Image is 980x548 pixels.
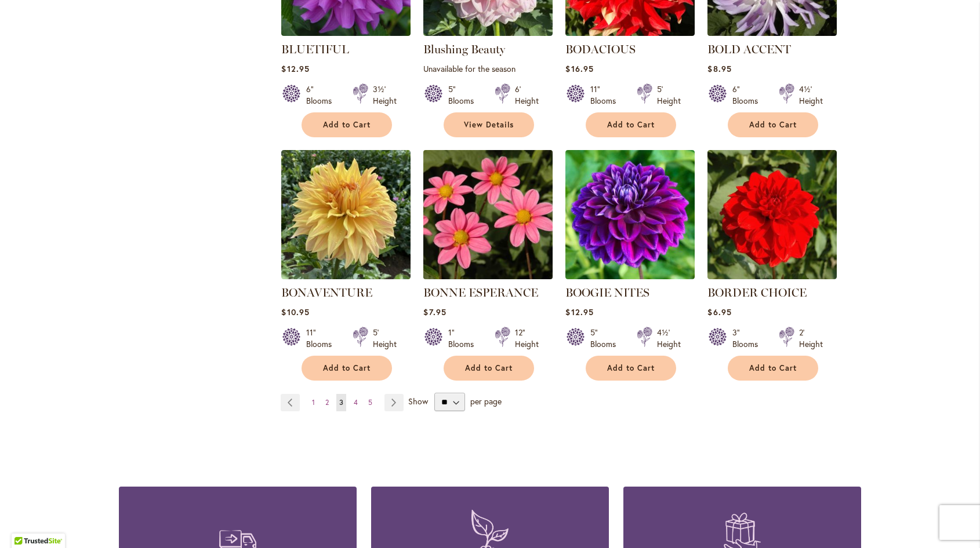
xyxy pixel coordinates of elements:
a: Blushing Beauty [423,42,505,56]
img: BONNE ESPERANCE [420,147,556,283]
button: Add to Cart [586,112,676,137]
span: View Details [464,120,514,130]
a: BONNE ESPERANCE [423,286,538,299]
a: 5 [365,394,375,411]
div: 1" Blooms [448,327,481,350]
div: 11" Blooms [306,327,339,350]
span: $16.95 [565,63,593,74]
div: 3" Blooms [732,327,765,350]
a: 4 [351,394,361,411]
img: Bonaventure [281,150,411,279]
a: BOLD ACCENT [707,27,837,38]
a: BORDER CHOICE [707,271,837,282]
iframe: Launch Accessibility Center [9,507,41,539]
a: BODACIOUS [565,27,695,38]
a: BOOGIE NITES [565,271,695,282]
div: 3½' Height [373,83,397,107]
span: 2 [325,398,329,407]
a: BONAVENTURE [281,286,372,299]
span: $6.95 [707,306,731,317]
a: Blushing Beauty [423,27,553,38]
div: 4½' Height [799,83,823,107]
a: BOLD ACCENT [707,42,791,56]
button: Add to Cart [586,356,676,381]
a: BODACIOUS [565,42,636,56]
div: 6" Blooms [306,83,339,107]
button: Add to Cart [728,112,818,137]
span: Add to Cart [607,120,655,130]
a: 2 [322,394,332,411]
div: 2' Height [799,327,823,350]
p: Unavailable for the season [423,63,553,74]
div: 5' Height [657,83,681,107]
a: BOOGIE NITES [565,286,649,299]
button: Add to Cart [728,356,818,381]
a: Bluetiful [281,27,411,38]
a: BLUETIFUL [281,42,349,56]
span: per page [470,396,502,407]
button: Add to Cart [302,112,392,137]
span: Add to Cart [607,363,655,373]
span: $10.95 [281,306,309,317]
a: View Details [444,112,534,137]
button: Add to Cart [444,356,534,381]
span: 4 [354,398,358,407]
div: 6' Height [515,83,539,107]
a: BONNE ESPERANCE [423,271,553,282]
span: Add to Cart [749,363,797,373]
img: BOOGIE NITES [565,150,695,279]
span: Add to Cart [465,363,513,373]
div: 12" Height [515,327,539,350]
div: 6" Blooms [732,83,765,107]
span: Add to Cart [749,120,797,130]
div: 4½' Height [657,327,681,350]
span: $12.95 [565,306,593,317]
span: Add to Cart [323,363,371,373]
div: 5" Blooms [590,327,623,350]
div: 11" Blooms [590,83,623,107]
div: 5' Height [373,327,397,350]
a: 1 [309,394,318,411]
a: BORDER CHOICE [707,286,807,299]
span: 1 [312,398,315,407]
a: Bonaventure [281,271,411,282]
span: Show [408,396,428,407]
span: $7.95 [423,306,446,317]
span: Add to Cart [323,120,371,130]
span: $12.95 [281,63,309,74]
button: Add to Cart [302,356,392,381]
img: BORDER CHOICE [707,150,837,279]
span: $8.95 [707,63,731,74]
span: 5 [368,398,372,407]
span: 3 [339,398,343,407]
div: 5" Blooms [448,83,481,107]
